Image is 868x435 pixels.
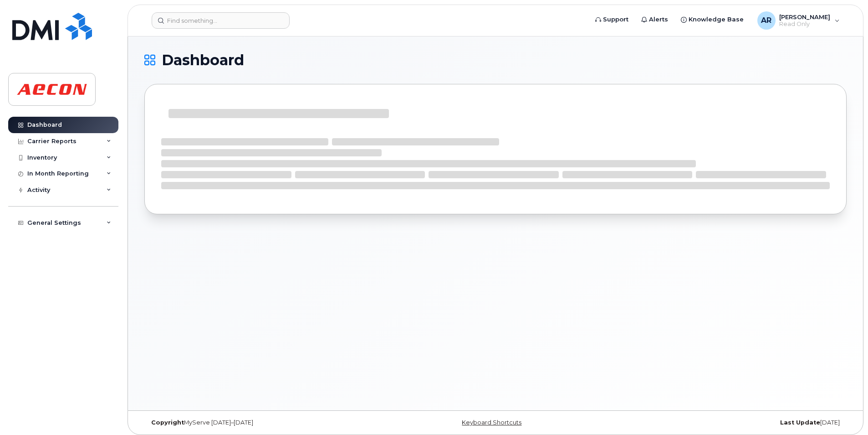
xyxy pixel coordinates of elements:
[151,419,184,426] strong: Copyright
[162,53,244,67] span: Dashboard
[780,419,820,426] strong: Last Update
[613,419,847,426] div: [DATE]
[462,419,521,426] a: Keyboard Shortcuts
[144,419,378,426] div: MyServe [DATE]–[DATE]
